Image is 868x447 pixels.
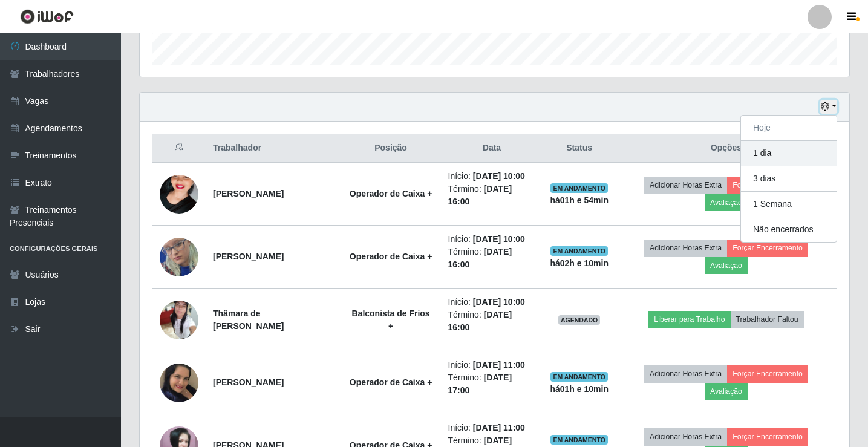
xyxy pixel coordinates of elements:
[350,377,432,387] strong: Operador de Caixa +
[705,194,748,211] button: Avaliação
[448,170,536,183] li: Início:
[727,177,808,194] button: Forçar Encerramento
[448,183,536,208] li: Término:
[550,258,609,268] strong: há 02 h e 10 min
[741,192,837,217] button: 1 Semana
[648,311,730,328] button: Liberar para Trabalho
[213,308,284,331] strong: Thâmara de [PERSON_NAME]
[448,296,536,308] li: Início:
[448,422,536,434] li: Início:
[644,177,727,194] button: Adicionar Horas Extra
[448,359,536,371] li: Início:
[473,360,525,370] time: [DATE] 11:00
[160,160,198,229] img: 1753908013570.jpeg
[350,189,432,198] strong: Operador de Caixa +
[441,134,543,163] th: Data
[448,246,536,271] li: Término:
[550,246,608,256] span: EM ANDAMENTO
[20,9,74,24] img: CoreUI Logo
[741,166,837,192] button: 3 dias
[741,141,837,166] button: 1 dia
[705,383,748,400] button: Avaliação
[448,308,536,334] li: Término:
[550,183,608,193] span: EM ANDAMENTO
[160,215,198,298] img: 1751983105280.jpeg
[213,189,284,198] strong: [PERSON_NAME]
[473,234,525,244] time: [DATE] 10:00
[448,371,536,397] li: Término:
[705,257,748,274] button: Avaliação
[550,372,608,382] span: EM ANDAMENTO
[473,297,525,307] time: [DATE] 10:00
[731,311,804,328] button: Trabalhador Faltou
[644,428,727,445] button: Adicionar Horas Extra
[213,252,284,261] strong: [PERSON_NAME]
[727,365,808,382] button: Forçar Encerramento
[341,134,441,163] th: Posição
[543,134,616,163] th: Status
[644,365,727,382] button: Adicionar Horas Extra
[550,435,608,445] span: EM ANDAMENTO
[473,423,525,432] time: [DATE] 11:00
[160,364,198,401] img: 1699371555886.jpeg
[616,134,837,163] th: Opções
[473,171,525,181] time: [DATE] 10:00
[352,308,430,331] strong: Balconista de Frios +
[448,233,536,246] li: Início:
[727,428,808,445] button: Forçar Encerramento
[558,315,601,325] span: AGENDADO
[160,296,198,344] img: 1693329163009.jpeg
[213,377,284,387] strong: [PERSON_NAME]
[741,116,837,141] button: Hoje
[206,134,341,163] th: Trabalhador
[727,240,808,256] button: Forçar Encerramento
[350,252,432,261] strong: Operador de Caixa +
[741,217,837,242] button: Não encerrados
[644,240,727,256] button: Adicionar Horas Extra
[550,195,609,205] strong: há 01 h e 54 min
[550,384,609,394] strong: há 01 h e 10 min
